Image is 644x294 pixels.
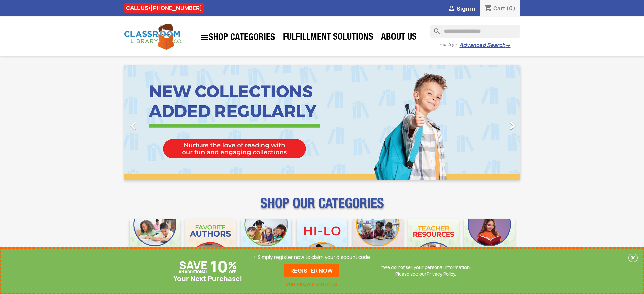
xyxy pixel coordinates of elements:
a: Previous [124,65,184,180]
p: SHOP OUR CATEGORIES [124,201,520,214]
span: Cart [493,5,505,12]
a: [PHONE_NUMBER] [150,4,202,12]
a: Fulfillment Solutions [280,31,377,45]
img: Classroom Library Company [124,24,182,50]
a: About Us [378,31,420,45]
span: (0) [506,5,516,12]
img: CLC_Dyslexia_Mobile.jpg [464,219,515,269]
input: Search [430,25,520,38]
i: search [430,25,438,33]
a: Next [460,65,520,180]
img: CLC_Bulk_Mobile.jpg [130,219,180,269]
i: shopping_cart [484,5,492,13]
i:  [504,117,521,134]
ul: Carousel container [124,65,520,180]
a: SHOP CATEGORIES [197,30,279,45]
i:  [448,5,456,13]
a:  Sign in [448,5,475,13]
span: → [505,42,510,49]
img: CLC_Favorite_Authors_Mobile.jpg [185,219,236,269]
div: CALL US: [124,3,204,13]
i:  [125,117,142,134]
i:  [200,33,209,42]
img: CLC_HiLo_Mobile.jpg [297,219,347,269]
span: - or try - [439,41,459,48]
img: CLC_Teacher_Resources_Mobile.jpg [408,219,459,269]
img: CLC_Fiction_Nonfiction_Mobile.jpg [353,219,403,269]
img: CLC_Phonics_And_Decodables_Mobile.jpg [241,219,291,269]
a: Advanced Search→ [459,42,510,49]
span: Sign in [457,5,475,13]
